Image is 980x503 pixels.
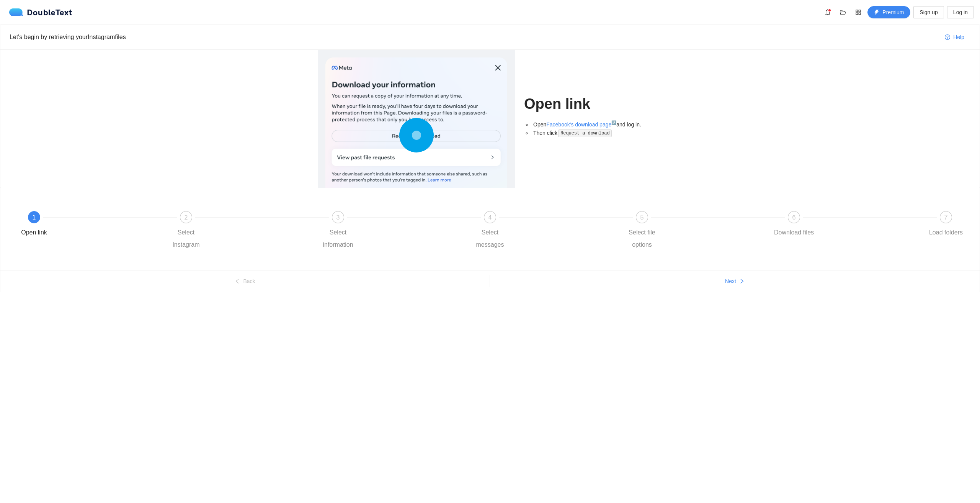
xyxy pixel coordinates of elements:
[913,6,944,18] button: Sign up
[945,34,950,41] span: question-circle
[524,95,662,113] h1: Open link
[822,9,833,15] span: bell
[336,214,340,221] span: 3
[725,277,736,285] span: Next
[822,6,834,18] button: bell
[837,6,849,18] button: folder-open
[924,211,968,239] div: 7Load folders
[12,211,164,239] div: 1Open link
[9,8,72,16] a: logoDoubleText
[468,226,512,251] div: Select messages
[882,8,904,16] span: Premium
[620,226,664,251] div: Select file options
[852,6,864,18] button: appstore
[185,214,188,221] span: 2
[853,9,864,15] span: appstore
[772,211,924,239] div: 6Download files
[490,275,980,287] button: Nextright
[546,121,616,128] a: Facebook's download page↗
[532,120,662,129] li: Open and log in.
[0,275,490,287] button: leftBack
[611,120,616,125] sup: ↗
[558,129,612,137] code: Request a download
[488,214,492,221] span: 4
[939,31,970,43] button: question-circleHelp
[33,214,36,221] span: 1
[9,8,72,16] div: DoubleText
[739,279,745,285] span: right
[953,8,968,16] span: Log in
[944,214,948,221] span: 7
[947,6,974,18] button: Log in
[316,211,468,251] div: 3Select information
[953,33,964,41] span: Help
[837,9,849,15] span: folder-open
[920,8,938,16] span: Sign up
[316,226,360,251] div: Select information
[774,226,814,239] div: Download files
[164,211,316,251] div: 2Select Instagram
[867,6,910,18] button: thunderboltPremium
[792,214,796,221] span: 6
[10,32,939,42] div: Let's begin by retrieving your Instagram files
[532,129,662,138] li: Then click
[640,214,644,221] span: 5
[468,211,620,251] div: 4Select messages
[21,226,47,239] div: Open link
[874,10,879,16] span: thunderbolt
[164,226,208,251] div: Select Instagram
[9,8,27,16] img: logo
[929,226,963,239] div: Load folders
[620,211,772,251] div: 5Select file options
